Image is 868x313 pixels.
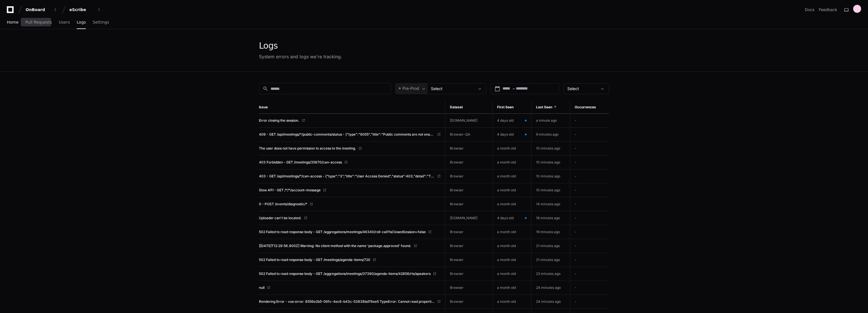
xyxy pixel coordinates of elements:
[495,86,500,92] button: Open calendar
[445,281,493,295] td: Browser
[259,216,441,220] a: Uploader can't be located.
[493,114,531,127] td: 4 days old
[259,202,307,206] span: 0 - POST /events/diagnostic/*
[531,211,570,225] td: 18 minutes ago
[531,295,570,309] td: 24 minutes ago
[259,216,302,220] span: Uploader can't be located.
[259,53,342,60] div: System errors and logs we're tracking.
[575,132,576,136] span: -
[259,258,370,262] span: 502 Failed to read response body - GET /meetings/agenda-items/720
[259,174,441,179] a: 403 - GET /api/meetings/*/can-access - {"type":"3","title":"User Access Denied","status":403,"det...
[26,7,50,13] div: OnBoard
[445,197,493,211] td: Browser
[445,169,493,183] td: Browser
[259,174,435,179] span: 403 - GET /api/meetings/*/can-access - {"type":"3","title":"User Access Denied","status":403,"det...
[493,281,531,295] td: a month old
[493,239,531,253] td: a month old
[259,101,445,114] th: Issue
[259,230,441,234] a: 502 Failed to read response body - GET /aggregations/meetings/46340/roll-call?isClosedSession=false
[259,160,342,165] span: 403 Forbidden - GET /meetings/35670/can-access
[445,101,493,114] th: Dataset
[7,20,18,24] span: Home
[263,86,268,92] mat-icon: search
[259,285,441,290] a: null
[402,86,419,91] span: Pre-Prod
[575,285,576,290] span: -
[259,132,435,137] span: 409 - GET /api/meetings/*/public-comments/status - {"type":"9055","title":"Public comments are no...
[445,253,493,267] td: Browser
[805,7,814,13] a: Docs
[531,156,570,169] td: 10 minutes ago
[575,188,576,192] span: -
[259,160,441,165] a: 403 Forbidden - GET /meetings/35670/can-access
[445,225,493,239] td: Browser
[531,225,570,239] td: 19 minutes ago
[445,295,493,309] td: Browser
[259,146,441,151] a: The user does not have permission to access to the meeting.
[536,105,552,109] span: Last Seen
[259,188,441,192] a: Slow API - GET /*/*/account-message
[93,20,109,24] span: Settings
[531,281,570,295] td: 24 minutes ago
[575,202,576,206] span: -
[575,258,576,262] span: -
[531,114,570,128] td: a minute ago
[445,128,493,142] td: Browser-QA
[493,156,531,169] td: a month old
[259,41,342,51] div: Logs
[575,160,576,164] span: -
[531,267,570,281] td: 23 minutes ago
[23,5,60,15] button: OnBoard
[445,183,493,197] td: Browser
[531,183,570,197] td: 10 minutes ago
[575,146,576,150] span: -
[493,142,531,155] td: a month old
[575,216,576,220] span: -
[575,230,576,234] span: -
[259,188,321,192] span: Slow API - GET /*/*/account-message
[259,271,441,276] a: 502 Failed to read response body - GET /aggregations/meetings/37390/agenda-items/42858/rts/speakers
[445,239,493,253] td: Browser
[7,16,18,29] a: Home
[77,16,86,29] a: Logs
[497,105,514,109] span: First Seen
[69,7,94,13] div: eScribe
[567,86,579,91] span: Select
[531,142,570,156] td: 10 minutes ago
[259,202,441,206] a: 0 - POST /events/diagnostic/*
[493,253,531,267] td: a month old
[259,244,411,248] span: [[DATE]T12:29:56.900Z] Warning: No client method with the name 'package.approved' found.
[445,156,493,169] td: Browser
[493,169,531,183] td: a month old
[493,225,531,239] td: a month old
[493,128,531,141] td: 4 days old
[77,20,86,24] span: Logs
[493,211,531,225] td: 4 days old
[570,101,609,114] th: Occurrences
[531,239,570,253] td: 21 minutes ago
[259,299,441,304] a: Rendering Error - vue:error: 8556e2b5-06fc-4ec6-b43c-53838bd76ee5 TypeError: Cannot read properti...
[431,86,443,91] span: Select
[259,230,426,234] span: 502 Failed to read response body - GET /aggregations/meetings/46340/roll-call?isClosedSession=false
[259,244,441,248] a: [[DATE]T12:29:56.900Z] Warning: No client method with the name 'package.approved' found.
[259,118,299,123] span: Error closing the session.
[259,271,431,276] span: 502 Failed to read response body - GET /aggregations/meetings/37390/agenda-items/42858/rts/speakers
[575,118,576,123] span: -
[259,118,441,123] a: Error closing the session.
[575,174,576,178] span: -
[445,114,493,128] td: [DOMAIN_NAME]
[59,20,70,24] span: Users
[493,267,531,281] td: a month old
[575,299,576,304] span: -
[445,142,493,156] td: Browser
[259,285,265,290] span: null
[25,20,52,24] span: Pull Requests
[259,146,356,151] span: The user does not have permission to access to the meeting.
[25,16,52,29] a: Pull Requests
[513,86,515,92] span: –
[259,299,435,304] span: Rendering Error - vue:error: 8556e2b5-06fc-4ec6-b43c-53838bd76ee5 TypeError: Cannot read properti...
[493,183,531,197] td: a month old
[531,128,570,142] td: 9 minutes ago
[575,271,576,276] span: -
[259,132,441,137] a: 409 - GET /api/meetings/*/public-comments/status - {"type":"9055","title":"Public comments are no...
